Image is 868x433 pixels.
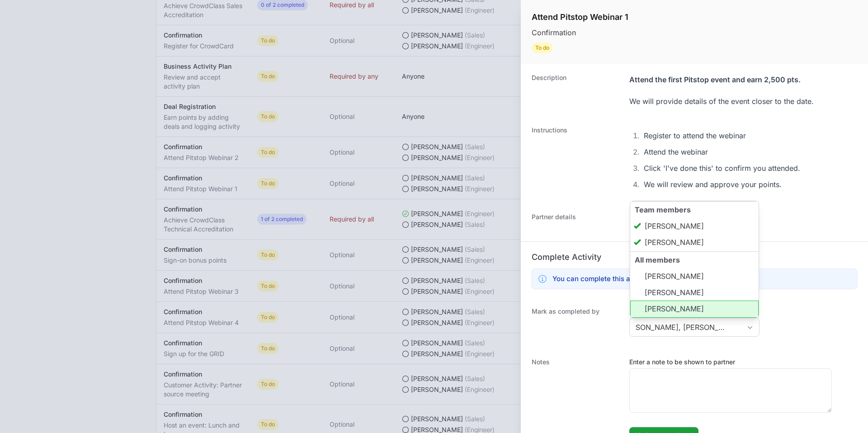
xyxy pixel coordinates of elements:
div: Close [741,318,759,336]
li: Team members [630,201,759,252]
p: Dynamo6 [629,212,658,221]
dt: Instructions [532,126,618,194]
li: We will review and approve your points. [641,178,800,191]
p: Dynamo6 [629,223,658,232]
p: Confirmation [532,27,628,38]
dt: Partner details [532,212,618,232]
li: Register to attend the webinar [641,129,800,142]
div: Attend the first Pitstop event and earn 2,500 pts. [629,73,814,86]
h2: Complete Activity [532,251,857,264]
h3: You can complete this activity on behalf of the partner. [552,273,731,284]
li: Click 'I've done this' to confirm you attended. [641,162,800,174]
dt: Mark as completed by [532,307,618,339]
dt: Description [532,73,618,108]
li: Attend the webinar [641,146,800,158]
li: All members [630,251,759,318]
h1: Attend Pitstop Webinar 1 [532,11,628,24]
div: We will provide details of the event closer to the date. [629,95,814,108]
label: Select who has completed this activity [629,307,759,316]
label: Enter a note to be shown to partner [629,358,832,367]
